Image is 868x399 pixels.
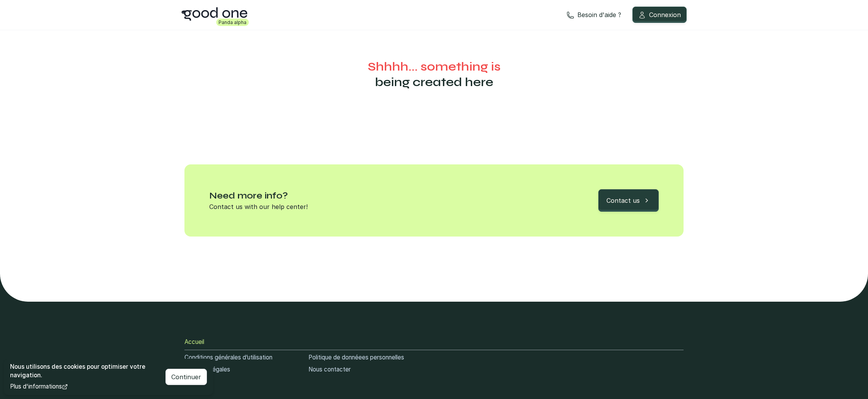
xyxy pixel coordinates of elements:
[561,7,627,23] button: Besoin d'aide ?
[598,189,659,212] button: Contact us
[10,363,156,380] p: Nous utilisons des cookies pour optimiser votre navigation.
[368,59,501,74] span: Shhhh... something is
[216,19,249,26] div: Panda alpha
[308,354,404,361] a: Politique de donnéees personnelles
[375,74,493,90] span: being created here
[638,10,681,19] div: Connexion
[606,196,640,205] div: Contact us
[181,3,257,27] a: Panda alpha
[10,382,156,391] a: Plus d'informations
[209,202,308,211] span: Contact us with our help center!
[184,354,272,361] a: Conditions générales d’utilisation
[577,11,621,19] span: Besoin d'aide ?
[308,366,351,373] span: Nous contacter
[184,339,204,346] a: Accueil
[171,373,201,381] span: Continuer
[165,369,207,385] button: Continuer
[209,190,308,202] span: Need more info?
[632,7,687,23] a: Connexion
